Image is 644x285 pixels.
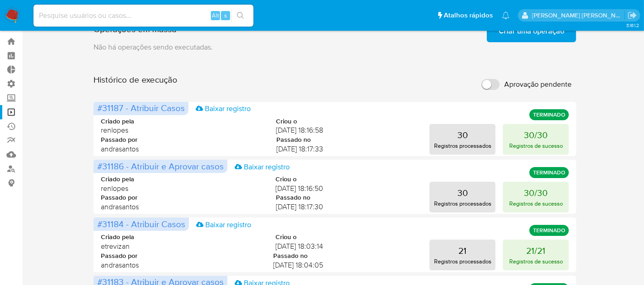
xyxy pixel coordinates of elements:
[627,11,637,20] a: Sair
[224,11,227,20] span: s
[626,22,639,29] span: 3.161.2
[532,11,625,20] p: luciana.joia@mercadopago.com.br
[444,11,493,20] span: Atalhos rápidos
[212,11,219,20] span: Alt
[231,9,250,22] button: search-icon
[33,10,253,22] input: Pesquise usuários ou casos...
[502,11,510,19] a: Notificações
